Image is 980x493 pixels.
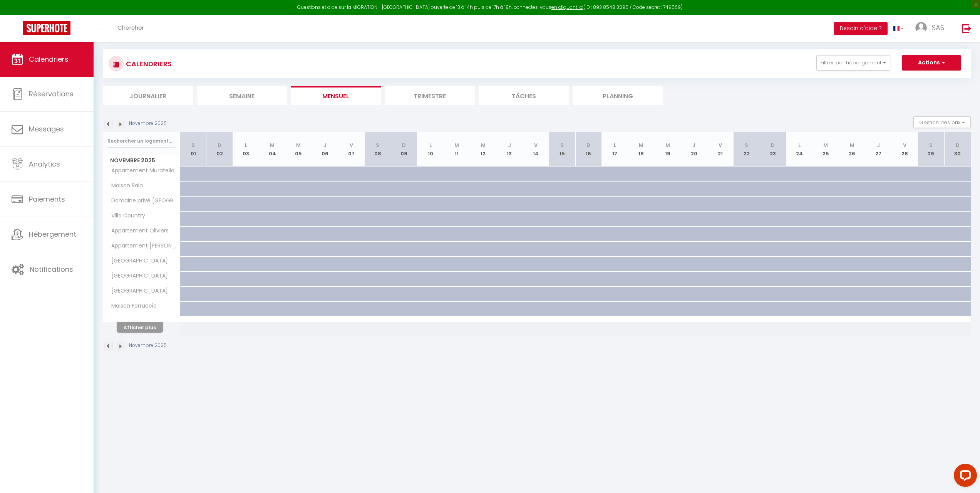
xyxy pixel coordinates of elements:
th: 02 [206,132,233,167]
th: 29 [918,132,944,167]
abbr: M [481,141,486,149]
li: Mensuel [291,86,381,105]
th: 12 [470,132,496,167]
th: 09 [391,132,417,167]
th: 22 [734,132,760,167]
span: Paiements [29,194,65,204]
span: Réservations [29,89,74,99]
abbr: D [218,141,221,149]
button: Afficher plus [117,322,163,333]
abbr: L [245,141,247,149]
abbr: M [665,141,670,149]
abbr: L [614,141,616,149]
span: Appartement Oliviers [104,227,171,235]
span: Hébergement [29,229,76,239]
th: 27 [865,132,891,167]
th: 20 [681,132,707,167]
abbr: J [877,141,880,149]
span: Notifications [30,264,73,274]
abbr: V [719,141,722,149]
abbr: M [639,141,643,149]
abbr: M [270,141,275,149]
img: logout [962,24,972,33]
a: en cliquant ici [551,4,583,10]
span: [GEOGRAPHIC_DATA] [104,257,170,265]
abbr: J [508,141,511,149]
th: 26 [839,132,865,167]
th: 14 [523,132,549,167]
img: Super Booking [23,21,70,35]
th: 10 [417,132,443,167]
abbr: D [586,141,590,149]
span: Domaine privé [GEOGRAPHIC_DATA] [104,197,181,205]
th: 04 [259,132,285,167]
span: Chercher [117,24,144,32]
span: Appartement Muratello [104,167,176,175]
img: ... [915,22,927,34]
th: 23 [760,132,786,167]
abbr: S [191,141,195,149]
span: Calendriers [29,54,69,64]
li: Trimestre [385,86,475,105]
abbr: V [903,141,906,149]
th: 16 [575,132,601,167]
iframe: LiveChat chat widget [948,461,980,493]
span: Villa Country [104,212,147,220]
button: Gestion des prix [913,116,971,128]
p: Novembre 2025 [129,342,167,349]
abbr: S [929,141,933,149]
th: 19 [654,132,680,167]
abbr: J [692,141,695,149]
span: Novembre 2025 [103,155,180,166]
abbr: M [823,141,828,149]
p: Novembre 2025 [129,120,167,127]
abbr: L [429,141,432,149]
th: 05 [285,132,312,167]
th: 01 [180,132,206,167]
abbr: D [771,141,775,149]
abbr: S [376,141,379,149]
span: Maison Bala [104,182,145,190]
a: ... SAS [910,15,954,42]
th: 24 [786,132,812,167]
button: Besoin d'aide ? [834,22,888,35]
li: Tâches [479,86,569,105]
abbr: L [798,141,801,149]
span: [GEOGRAPHIC_DATA] [104,287,170,295]
li: Journalier [103,86,193,105]
abbr: J [323,141,327,149]
th: 11 [444,132,470,167]
span: Analytics [29,159,60,169]
li: Semaine [197,86,287,105]
input: Rechercher un logement... [107,134,176,148]
abbr: V [534,141,538,149]
th: 06 [312,132,338,167]
th: 30 [944,132,971,167]
th: 17 [602,132,628,167]
abbr: M [850,141,854,149]
abbr: V [350,141,353,149]
span: Appartement [PERSON_NAME] 2 [104,242,181,250]
th: 25 [812,132,839,167]
abbr: S [560,141,564,149]
abbr: D [402,141,406,149]
button: Filtrer par hébergement [816,55,890,71]
th: 07 [338,132,364,167]
a: Chercher [112,15,150,42]
th: 03 [233,132,259,167]
abbr: M [454,141,459,149]
span: Messages [29,124,64,134]
abbr: S [745,141,748,149]
th: 18 [628,132,654,167]
button: Actions [902,55,961,71]
h3: CALENDRIERS [124,55,172,72]
span: [GEOGRAPHIC_DATA] [104,272,170,280]
th: 21 [707,132,733,167]
span: SAS [932,23,944,32]
th: 08 [365,132,391,167]
li: Planning [573,86,663,105]
th: 15 [549,132,575,167]
abbr: D [956,141,960,149]
th: 28 [891,132,918,167]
